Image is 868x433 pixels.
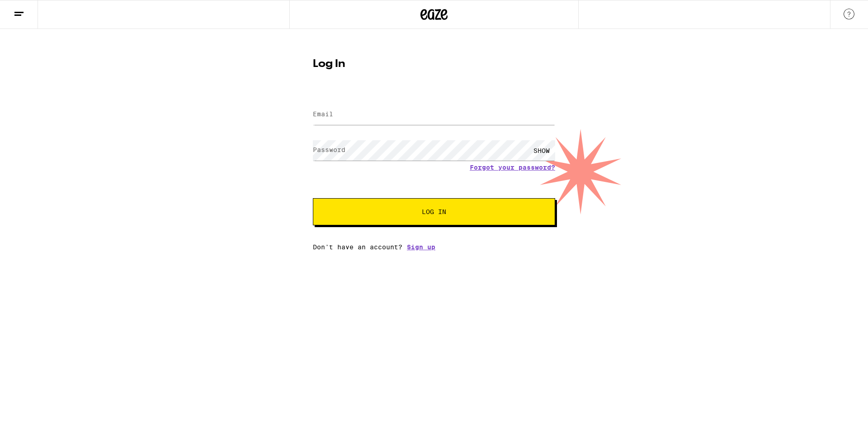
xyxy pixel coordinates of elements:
[313,146,345,153] label: Password
[313,198,555,225] button: Log In
[313,243,555,251] div: Don't have an account?
[407,243,435,251] a: Sign up
[422,209,446,215] span: Log In
[528,140,555,161] div: SHOW
[313,110,333,118] label: Email
[470,164,555,171] a: Forgot your password?
[313,59,555,70] h1: Log In
[313,105,555,125] input: Email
